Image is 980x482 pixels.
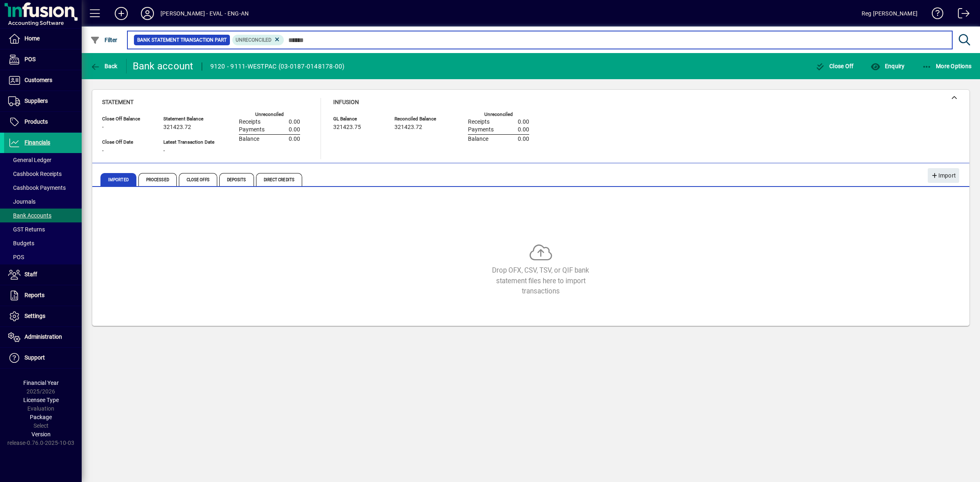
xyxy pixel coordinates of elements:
button: Import [928,168,959,183]
span: Close Off Date [102,140,151,145]
a: POS [4,49,82,70]
span: Payments [239,127,265,133]
span: Direct Credits [256,173,302,186]
span: Settings [24,313,45,319]
button: Back [88,59,120,73]
div: Bank account [133,60,194,73]
span: Latest Transaction Date [163,140,214,145]
span: 0.00 [289,119,300,125]
span: 0.00 [289,136,300,142]
a: POS [4,250,82,264]
button: Close Off [813,59,856,73]
app-page-header-button: Back [82,59,127,73]
button: Filter [88,33,120,47]
span: POS [8,254,24,260]
button: Profile [134,6,160,21]
span: Processed [138,173,177,186]
a: Administration [4,327,82,347]
span: Customers [24,77,52,83]
span: Suppliers [24,98,48,104]
span: 0.00 [289,127,300,133]
span: Package [30,414,52,420]
span: Cashbook Payments [8,184,66,191]
mat-chip: Reconciliation Status: Unreconciled [232,35,284,45]
span: 321423.75 [333,124,361,131]
span: GL Balance [333,116,382,122]
span: Journals [8,198,36,205]
span: Reconciled Balance [394,116,443,122]
a: Products [4,112,82,132]
span: Enquiry [871,63,904,69]
span: - [102,148,104,154]
span: Staff [24,271,37,278]
a: Customers [4,70,82,91]
span: Budgets [8,240,34,247]
a: Budgets [4,236,82,250]
span: Reports [24,292,45,298]
label: Unreconciled [484,112,513,117]
a: Cashbook Payments [4,181,82,195]
span: Filter [90,37,118,43]
span: 321423.72 [163,124,191,131]
a: GST Returns [4,222,82,236]
span: General Ledger [8,157,51,163]
span: Close Off Balance [102,116,151,122]
span: Licensee Type [23,397,59,403]
span: Import [931,169,956,182]
span: More Options [922,63,972,69]
span: Close Offs [179,173,217,186]
span: Close Off [815,63,854,69]
span: Support [24,354,45,361]
a: Reports [4,285,82,306]
span: Products [24,118,48,125]
a: Support [4,348,82,368]
span: Cashbook Receipts [8,171,62,177]
a: Journals [4,195,82,209]
span: Version [31,431,51,438]
button: Add [108,6,134,21]
span: Balance [239,136,259,142]
span: Administration [24,333,62,340]
div: Reg [PERSON_NAME] [862,7,918,20]
span: GST Returns [8,226,45,233]
span: Balance [468,136,488,142]
span: 321423.72 [394,124,422,131]
span: Receipts [468,119,490,125]
a: Bank Accounts [4,209,82,222]
span: Imported [100,173,136,186]
label: Unreconciled [255,112,284,117]
a: General Ledger [4,153,82,167]
button: Enquiry [869,59,906,73]
button: More Options [920,59,974,73]
span: - [102,124,104,131]
span: Home [24,35,40,42]
span: Receipts [239,119,261,125]
a: Cashbook Receipts [4,167,82,181]
span: Statement Balance [163,116,214,122]
span: 0.00 [518,136,529,142]
span: Financial Year [23,380,59,386]
a: Knowledge Base [926,2,944,28]
span: 0.00 [518,119,529,125]
a: Logout [952,2,970,28]
div: 9120 - 9111-WESTPAC (03-0187-0148178-00) [210,60,345,73]
span: Bank Accounts [8,212,51,219]
span: Bank Statement Transaction Part [137,36,227,44]
span: Payments [468,127,494,133]
div: Drop OFX, CSV, TSV, or QIF bank statement files here to import transactions [479,265,602,296]
a: Suppliers [4,91,82,111]
a: Staff [4,264,82,285]
span: Back [90,63,118,69]
span: Deposits [219,173,254,186]
a: Settings [4,306,82,327]
a: Home [4,29,82,49]
div: [PERSON_NAME] - EVAL - ENG-AN [160,7,249,20]
span: POS [24,56,36,62]
span: Unreconciled [236,37,272,43]
span: - [163,148,165,154]
span: Financials [24,139,50,146]
span: 0.00 [518,127,529,133]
